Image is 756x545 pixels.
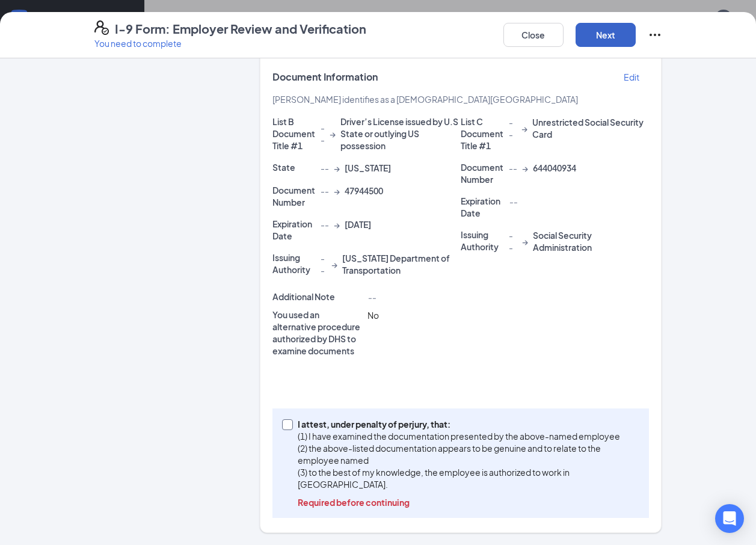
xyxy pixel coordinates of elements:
[509,196,517,207] span: --
[272,184,316,208] p: Document Number
[461,229,504,253] p: Issuing Authority
[272,94,578,105] span: [PERSON_NAME] identifies as a [DEMOGRAPHIC_DATA][GEOGRAPHIC_DATA]
[94,37,366,49] p: You need to complete
[367,310,379,321] span: No
[334,218,340,230] span: →
[272,115,316,152] p: List B Document Title #1
[533,162,576,174] span: 644040934
[367,292,376,303] span: --
[330,128,336,140] span: →
[321,218,329,230] span: --
[298,442,635,466] p: (2) the above-listed documentation appears to be genuine and to relate to the employee named
[340,115,461,152] span: Driver’s License issued by U.S State or outlying US possession
[345,218,371,230] span: [DATE]
[509,162,517,174] span: --
[115,20,366,37] h4: I-9 Form: Employer Review and Verification
[298,466,635,490] p: (3) to the best of my knowledge, the employee is authorized to work in [GEOGRAPHIC_DATA].
[298,418,635,430] p: I attest, under penalty of perjury, that:
[509,116,516,140] span: --
[272,161,316,173] p: State
[321,122,325,146] span: --
[576,23,636,47] button: Next
[342,252,461,276] span: [US_STATE] Department of Transportation
[334,162,340,174] span: →
[522,235,528,247] span: →
[321,252,327,276] span: --
[321,185,329,197] span: --
[461,195,504,219] p: Expiration Date
[272,251,316,276] p: Issuing Authority
[624,71,639,83] p: Edit
[509,229,517,253] span: --
[272,291,363,303] p: Additional Note
[345,162,391,174] span: [US_STATE]
[522,162,528,174] span: →
[533,229,649,253] span: Social Security Administration
[648,28,662,42] svg: Ellipses
[321,162,329,174] span: --
[521,122,527,134] span: →
[532,116,650,140] span: Unrestricted Social Security Card
[272,218,316,242] p: Expiration Date
[298,496,635,508] p: Required before continuing
[94,20,109,35] svg: FormI9EVerifyIcon
[334,185,340,197] span: →
[461,161,504,185] p: Document Number
[715,504,744,533] div: Open Intercom Messenger
[503,23,564,47] button: Close
[331,258,337,270] span: →
[345,185,383,197] span: 47944500
[461,115,504,152] p: List C Document Title #1
[272,309,363,357] p: You used an alternative procedure authorized by DHS to examine documents
[272,71,378,83] span: Document Information
[298,430,635,442] p: (1) I have examined the documentation presented by the above-named employee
